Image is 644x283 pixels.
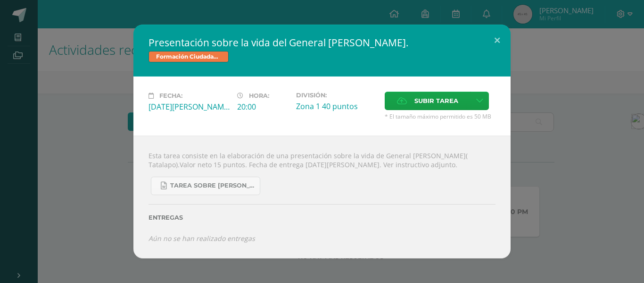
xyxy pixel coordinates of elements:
[296,101,377,111] div: Zona 1 40 puntos
[385,112,495,120] span: * El tamaño máximo permitido es 50 MB
[237,102,289,112] div: 20:00
[159,92,182,99] span: Fecha:
[296,92,377,99] label: División:
[249,92,269,99] span: Hora:
[151,177,260,195] a: Tarea sobre [PERSON_NAME], Tala lapo 3 básico Formación..docx
[149,214,495,221] label: Entregas
[149,102,230,112] div: [DATE][PERSON_NAME]
[414,92,458,110] span: Subir tarea
[133,136,511,258] div: Esta tarea consiste en la elaboración de una presentación sobre la vida de General [PERSON_NAME](...
[170,182,255,189] span: Tarea sobre [PERSON_NAME], Tala lapo 3 básico Formación..docx
[149,51,229,62] span: Formación Ciudadana Bas III
[149,36,495,49] h2: Presentación sobre la vida del General [PERSON_NAME].
[149,234,255,243] i: Aún no se han realizado entregas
